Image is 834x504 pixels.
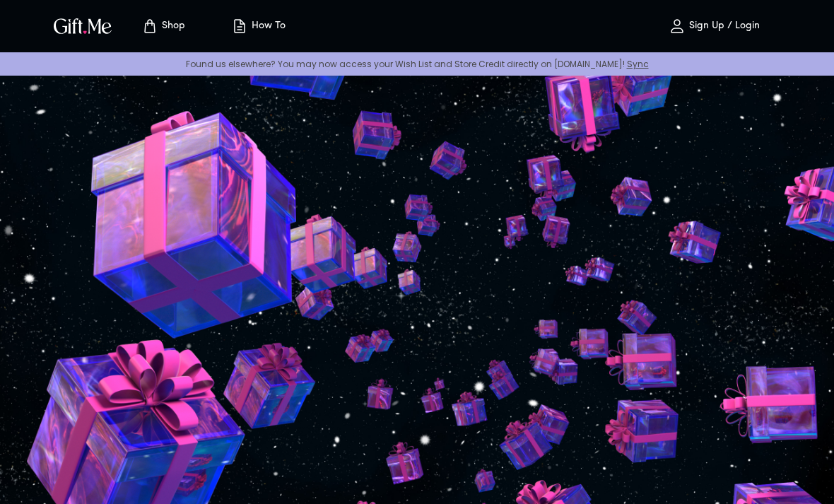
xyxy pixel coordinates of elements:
p: Sign Up / Login [686,20,760,33]
button: Sign Up / Login [643,4,785,49]
img: how-to.svg [231,18,248,35]
button: Store page [124,4,202,49]
img: GiftMe Logo [51,16,114,36]
button: How To [219,4,297,49]
a: Sync [627,58,649,70]
p: Shop [158,20,185,33]
p: How To [248,20,286,33]
button: GiftMe Logo [49,18,116,35]
p: Found us elsewhere? You may now access your Wish List and Store Credit directly on [DOMAIN_NAME]! [11,58,823,70]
